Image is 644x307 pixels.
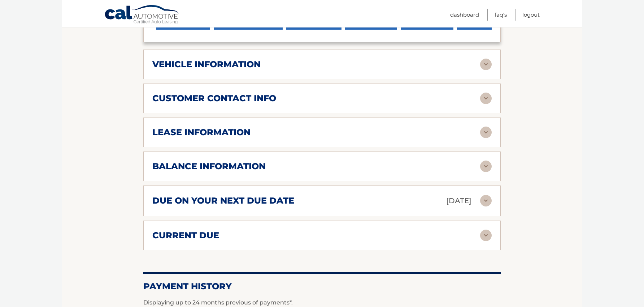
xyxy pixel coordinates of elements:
img: accordion-rest.svg [480,93,492,104]
h2: Payment History [143,281,501,292]
img: accordion-rest.svg [480,195,492,206]
p: [DATE] [446,195,471,207]
h2: customer contact info [152,93,276,104]
h2: current due [152,230,219,241]
a: Logout [522,9,540,21]
img: accordion-rest.svg [480,127,492,138]
h2: vehicle information [152,59,261,70]
h2: lease information [152,127,251,138]
a: Dashboard [450,9,479,21]
a: FAQ's [495,9,507,21]
h2: balance information [152,161,266,172]
img: accordion-rest.svg [480,161,492,172]
h2: due on your next due date [152,195,294,206]
p: Displaying up to 24 months previous of payments*. [143,298,501,307]
img: accordion-rest.svg [480,230,492,241]
a: Cal Automotive [104,5,180,26]
img: accordion-rest.svg [480,59,492,70]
